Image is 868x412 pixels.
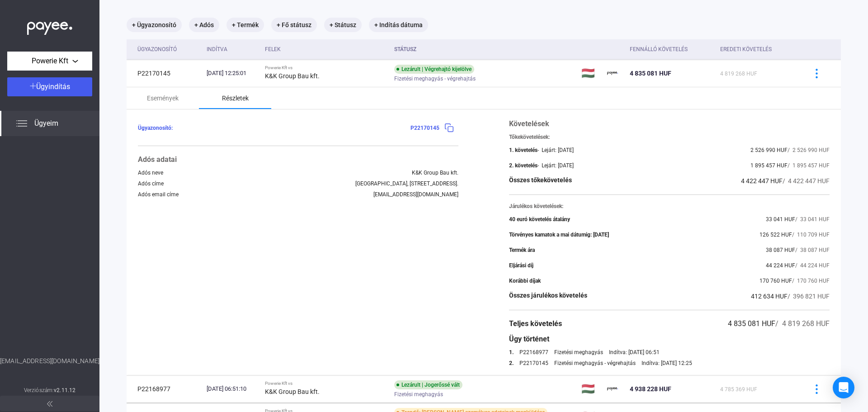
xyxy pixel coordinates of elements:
div: 1. [509,349,514,355]
div: Adós címe [138,180,164,187]
div: Felek [265,44,387,55]
span: Fizetési meghagyás [394,389,443,400]
div: [DATE] 12:25:01 [207,69,258,78]
mat-chip: + Ügyazonosító [127,18,182,32]
div: Open Intercom Messenger [833,377,854,398]
div: Powerie Kft vs [265,65,387,71]
span: / 2 526 990 HUF [788,147,830,153]
div: Lezárult | Jogerőssé vált [394,380,462,389]
span: / 396 821 HUF [788,293,830,300]
div: Indítva: [DATE] 12:25 [642,360,692,366]
span: P22170145 [410,125,439,131]
span: 412 634 HUF [751,293,788,300]
span: 44 224 HUF [766,262,795,269]
img: list.svg [16,118,27,129]
span: 4 938 228 HUF [630,385,671,393]
img: white-payee-white-dot.svg [27,17,72,35]
div: Termék ára [509,247,535,253]
img: arrow-double-left-grey.svg [47,401,52,407]
mat-chip: + Adós [189,18,219,32]
div: Követelések [509,118,830,129]
div: Események [147,93,179,104]
span: / 1 895 457 HUF [788,162,830,169]
span: 4 835 081 HUF [728,319,775,328]
button: copy-blue [439,118,458,137]
span: 126 522 HUF [759,232,792,238]
span: / 44 224 HUF [795,262,830,269]
div: Összes járulékos követelés [509,291,587,302]
span: 4 422 447 HUF [741,177,783,185]
span: / 170 760 HUF [792,278,830,284]
div: Indítva: [DATE] 06:51 [609,349,660,355]
span: 4 819 268 HUF [720,71,757,77]
div: Törvényes kamatok a mai dátumig: [DATE] [509,232,609,238]
div: Tőkekövetelések: [509,134,830,140]
span: Powerie Kft [32,56,68,66]
div: Adós email címe [138,191,179,198]
a: P22168977 [519,349,548,355]
span: 4 835 081 HUF [630,70,671,77]
mat-chip: + Fő státusz [271,18,317,32]
div: 40 euró követelés átalány [509,216,570,223]
strong: K&K Group Bau kft. [265,388,320,395]
span: / 110 709 HUF [792,232,830,238]
div: [DATE] 06:51:10 [207,384,258,393]
img: more-blue [812,384,821,394]
span: Ügyindítás [36,82,70,91]
div: Powerie Kft vs [265,381,387,386]
div: Járulékos követelések: [509,203,830,209]
div: 2. követelés [509,162,538,169]
button: Powerie Kft [7,52,92,71]
div: 1. követelés [509,147,538,153]
td: P22170145 [127,60,203,87]
a: P22170145 [519,360,548,366]
img: copy-blue [444,123,454,133]
div: Adós neve [138,170,163,176]
div: Felek [265,44,281,55]
th: Státusz [391,39,578,60]
div: Teljes követelés [509,318,562,329]
span: 2 526 990 HUF [750,147,788,153]
div: - Lejárt: [DATE] [538,162,574,169]
span: Ügyazonosító: [138,125,173,131]
button: more-blue [807,64,826,83]
strong: v2.11.12 [54,387,75,393]
button: more-blue [807,379,826,398]
span: / 33 041 HUF [795,216,830,223]
div: Ügyazonosító [137,44,199,55]
td: 🇭🇺 [578,60,604,87]
div: Fennálló követelés [630,44,713,55]
mat-chip: + Indítás dátuma [369,18,428,32]
div: Fizetési meghagyás [554,349,603,355]
div: Eredeti követelés [720,44,796,55]
div: Fizetési meghagyás - végrehajtás [554,360,636,366]
div: Eredeti követelés [720,44,772,55]
button: Ügyindítás [7,77,92,96]
span: / 38 087 HUF [795,247,830,253]
div: - Lejárt: [DATE] [538,147,574,153]
strong: K&K Group Bau kft. [265,72,320,80]
span: / 4 819 268 HUF [775,319,830,328]
div: Korábbi díjak [509,278,541,284]
div: Lezárult | Végrehajtó kijelölve [394,65,474,74]
img: payee-logo [607,384,618,394]
img: plus-white.svg [30,83,36,89]
div: K&K Group Bau kft. [412,170,458,176]
span: 1 895 457 HUF [750,162,788,169]
mat-chip: + Státusz [324,18,362,32]
img: payee-logo [607,68,618,79]
span: / 4 422 447 HUF [783,177,830,185]
div: Ügyazonosító [137,44,177,55]
div: Indítva [207,44,258,55]
td: 🇭🇺 [578,375,604,403]
div: Ügy történet [509,334,830,345]
span: 4 785 369 HUF [720,386,757,393]
span: Fizetési meghagyás - végrehajtás [394,73,476,84]
div: 2. [509,360,514,366]
div: Összes tőkekövetelés [509,175,572,186]
div: Eljárási díj [509,262,533,269]
div: Részletek [222,93,249,104]
span: 170 760 HUF [759,278,792,284]
img: more-blue [812,69,821,78]
div: Indítva [207,44,227,55]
